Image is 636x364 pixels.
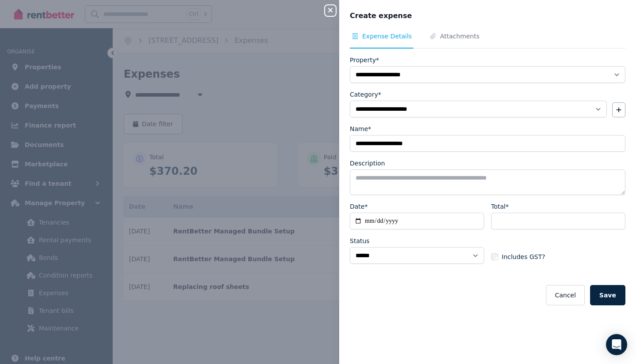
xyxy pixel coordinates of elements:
[350,202,367,211] label: Date*
[546,285,584,305] button: Cancel
[362,32,412,41] span: Expense Details
[350,159,385,168] label: Description
[350,11,412,21] span: Create expense
[606,334,627,355] div: Open Intercom Messenger
[350,236,370,245] label: Status
[350,90,381,99] label: Category*
[491,253,498,260] input: Includes GST?
[350,124,371,133] label: Name*
[350,56,379,64] label: Property*
[440,32,479,41] span: Attachments
[502,252,545,261] span: Includes GST?
[350,32,625,49] nav: Tabs
[491,202,509,211] label: Total*
[590,285,625,305] button: Save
